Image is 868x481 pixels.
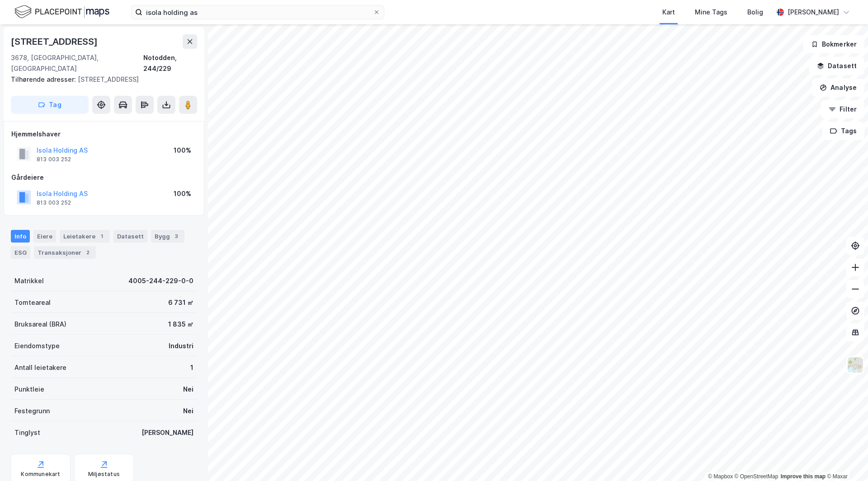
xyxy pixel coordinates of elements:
[11,34,99,49] div: [STREET_ADDRESS]
[143,52,197,74] div: Notodden, 244/229
[11,74,190,85] div: [STREET_ADDRESS]
[168,319,193,330] div: 1 835 ㎡
[14,362,66,373] div: Antall leietakere
[847,356,864,374] img: Z
[662,7,675,18] div: Kart
[695,7,727,18] div: Mine Tags
[190,362,193,373] div: 1
[113,230,147,243] div: Datasett
[37,199,71,206] div: 813 003 252
[88,471,120,478] div: Miljøstatus
[142,427,193,438] div: [PERSON_NAME]
[14,384,44,395] div: Punktleie
[821,100,864,118] button: Filter
[33,230,56,243] div: Eiere
[823,438,868,481] iframe: Chat Widget
[823,438,868,481] div: Kontrollprogram for chat
[14,406,50,416] div: Festegrunn
[11,172,197,183] div: Gårdeiere
[803,35,864,53] button: Bokmerker
[183,384,193,395] div: Nei
[37,156,71,163] div: 813 003 252
[183,406,193,416] div: Nei
[11,230,30,243] div: Info
[142,5,373,19] input: Søk på adresse, matrikkel, gårdeiere, leietakere eller personer
[21,471,60,478] div: Kommunekart
[708,473,733,480] a: Mapbox
[14,341,60,351] div: Eiendomstype
[11,75,78,83] span: Tilhørende adresser:
[168,297,193,308] div: 6 731 ㎡
[128,276,193,286] div: 4005-244-229-0-0
[83,248,92,257] div: 2
[172,232,181,241] div: 3
[174,145,191,156] div: 100%
[809,57,864,75] button: Datasett
[169,341,193,351] div: Industri
[14,276,44,286] div: Matrikkel
[11,246,30,259] div: ESG
[735,473,778,480] a: OpenStreetMap
[747,7,763,18] div: Bolig
[14,297,51,308] div: Tomteareal
[822,122,864,140] button: Tags
[11,52,143,74] div: 3678, [GEOGRAPHIC_DATA], [GEOGRAPHIC_DATA]
[174,188,191,199] div: 100%
[14,4,109,20] img: logo.f888ab2527a4732fd821a326f86c7f29.svg
[14,427,40,438] div: Tinglyst
[788,7,839,18] div: [PERSON_NAME]
[14,319,66,330] div: Bruksareal (BRA)
[812,79,864,97] button: Analyse
[60,230,110,243] div: Leietakere
[781,473,826,480] a: Improve this map
[11,96,89,114] button: Tag
[151,230,184,243] div: Bygg
[11,129,197,140] div: Hjemmelshaver
[34,246,96,259] div: Transaksjoner
[97,232,106,241] div: 1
